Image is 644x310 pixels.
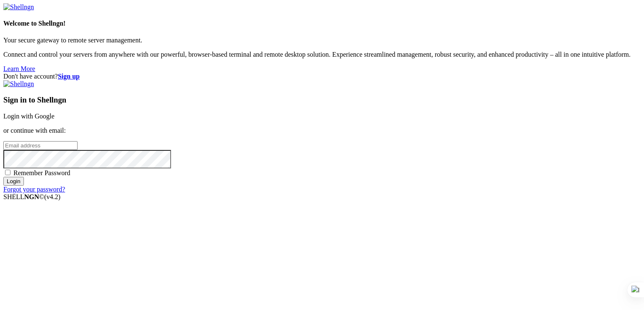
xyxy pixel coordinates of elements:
[3,127,641,134] p: or continue with email:
[5,170,10,175] input: Remember Password
[44,193,61,200] span: 4.2.0
[3,37,641,44] p: Your secure gateway to remote server management.
[13,169,70,176] span: Remember Password
[3,193,60,200] span: SHELL ©
[3,95,641,105] h3: Sign in to Shellngn
[24,193,39,200] b: NGN
[3,113,55,120] a: Login with Google
[3,65,35,72] a: Learn More
[3,51,641,58] p: Connect and control your servers from anywhere with our powerful, browser-based terminal and remo...
[3,73,641,80] div: Don't have account?
[3,3,34,11] img: Shellngn
[3,177,24,186] input: Login
[3,80,34,88] img: Shellngn
[3,186,65,193] a: Forgot your password?
[3,20,641,27] h4: Welcome to Shellngn!
[3,141,78,150] input: Email address
[58,73,80,80] a: Sign up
